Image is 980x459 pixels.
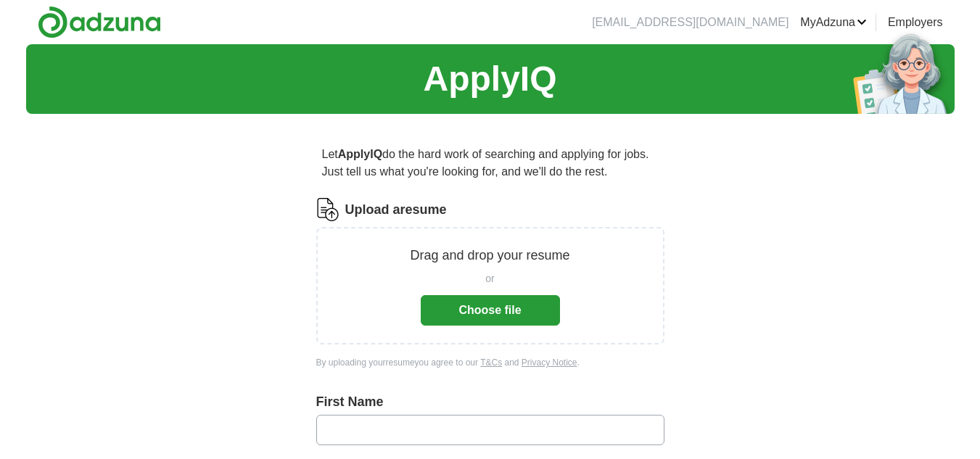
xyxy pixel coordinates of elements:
p: Let do the hard work of searching and applying for jobs. Just tell us what you're looking for, an... [316,140,664,186]
a: Privacy Notice [522,357,577,368]
img: Adzuna logo [38,6,161,38]
a: Employers [888,14,943,31]
label: First Name [316,392,664,412]
h1: ApplyIQ [423,53,556,105]
div: By uploading your resume you agree to our and . [316,356,664,369]
a: T&Cs [480,357,502,368]
span: or [485,271,494,286]
p: Drag and drop your resume [410,246,569,265]
img: CV Icon [316,198,339,221]
button: Choose file [421,295,560,326]
label: Upload a resume [345,200,447,220]
strong: ApplyIQ [338,148,382,160]
li: [EMAIL_ADDRESS][DOMAIN_NAME] [592,14,788,31]
a: MyAdzuna [800,14,867,31]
